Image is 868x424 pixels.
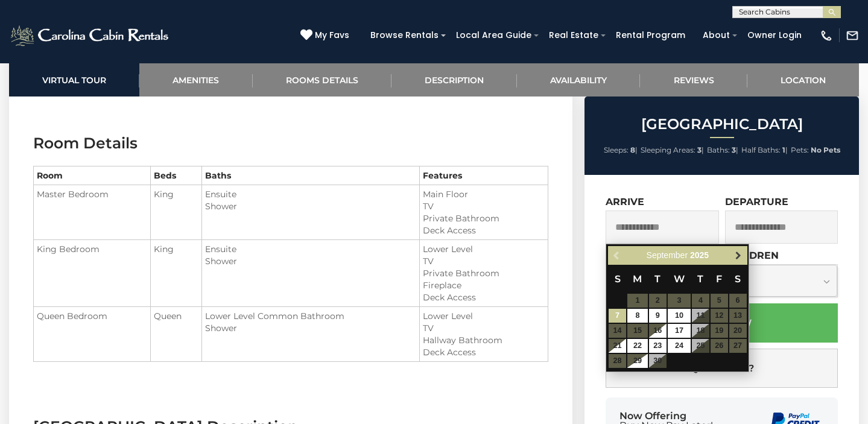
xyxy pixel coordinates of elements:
a: Next [730,248,746,263]
a: Owner Login [741,26,808,45]
li: Lower Level Common Bathroom [205,310,416,322]
label: Arrive [606,196,644,207]
a: About [697,26,736,45]
span: 2025 [690,250,709,260]
li: Deck Access [423,291,545,303]
a: 21 [609,339,626,353]
td: Master Bedroom [34,185,151,240]
li: | [741,142,788,158]
li: TV [423,255,545,267]
a: 8 [627,309,648,323]
span: King [154,244,174,255]
a: 7 [609,309,626,323]
li: Fireplace [423,279,545,291]
li: Shower [205,255,416,267]
a: 23 [649,339,667,353]
span: Friday [716,273,722,285]
th: Beds [150,166,201,185]
a: Real Estate [543,26,604,45]
li: TV [423,200,545,212]
strong: 3 [732,145,736,154]
h2: [GEOGRAPHIC_DATA] [588,116,856,132]
a: 16 [649,324,667,338]
h3: Room Details [33,133,548,154]
span: My Favs [315,29,349,42]
span: September [647,250,688,260]
li: Shower [205,322,416,334]
span: Pets: [791,145,809,154]
strong: 1 [782,145,785,154]
strong: No Pets [811,145,840,154]
li: TV [423,322,545,334]
a: 24 [668,339,691,353]
a: My Favs [300,29,352,42]
a: Availability [517,63,640,97]
label: Departure [725,196,788,207]
span: Queen [154,311,182,321]
li: Hallway Bathroom [423,334,545,346]
th: Baths [201,166,419,185]
li: Ensuite [205,188,416,200]
a: 22 [627,339,648,353]
a: Browse Rentals [364,26,445,45]
li: Lower Level [423,243,545,255]
a: Rental Program [610,26,691,45]
span: Tuesday [654,273,661,285]
th: Features [419,166,548,185]
img: mail-regular-white.png [846,29,859,42]
a: Amenities [139,63,252,97]
span: Sleeps: [604,145,629,154]
span: Sunday [615,273,621,285]
img: phone-regular-white.png [820,29,833,42]
span: Wednesday [674,273,685,285]
strong: 8 [630,145,635,154]
li: Private Bathroom [423,212,545,224]
li: Ensuite [205,243,416,255]
a: 9 [649,309,667,323]
li: Main Floor [423,188,545,200]
li: | [707,142,738,158]
a: Location [747,63,859,97]
span: Saturday [735,273,741,285]
strong: 3 [697,145,702,154]
label: Children [725,250,779,261]
a: Reviews [640,63,747,97]
span: Sleeping Areas: [641,145,695,154]
a: Local Area Guide [450,26,537,45]
a: Rooms Details [253,63,391,97]
th: Room [34,166,151,185]
span: Next [733,251,743,261]
li: Shower [205,200,416,212]
a: 10 [668,309,691,323]
li: Deck Access [423,224,545,236]
li: | [641,142,704,158]
li: | [604,142,638,158]
a: 29 [627,354,648,368]
li: Lower Level [423,310,545,322]
li: Private Bathroom [423,267,545,279]
li: Deck Access [423,346,545,358]
img: White-1-2.png [9,24,172,48]
td: Queen Bedroom [34,307,151,362]
a: 17 [668,324,691,338]
span: King [154,189,174,200]
td: King Bedroom [34,240,151,307]
span: Monday [633,273,642,285]
span: Thursday [697,273,703,285]
span: Baths: [707,145,730,154]
a: Description [391,63,517,97]
span: Half Baths: [741,145,781,154]
a: Virtual Tour [9,63,139,97]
